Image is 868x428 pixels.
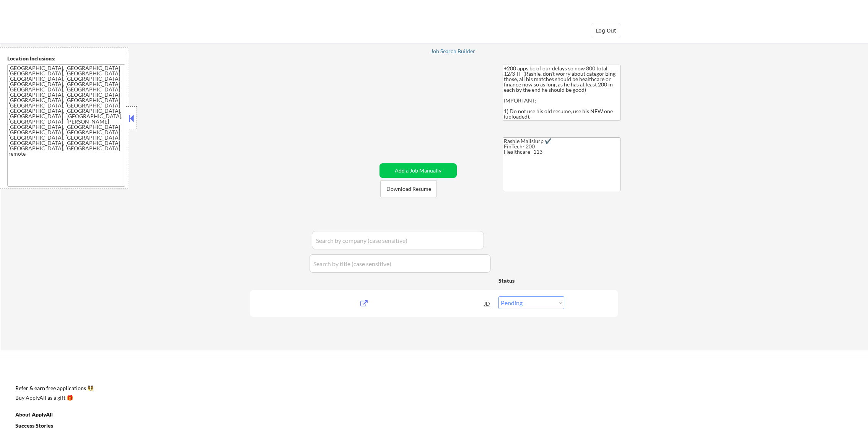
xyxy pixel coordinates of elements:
div: Buy ApplyAll as a gift 🎁 [15,395,92,400]
button: Log Out [591,23,621,38]
div: Job Search Builder [431,49,476,54]
button: Add a Job Manually [379,163,457,178]
a: Job Search Builder [431,48,476,56]
div: JD [484,296,491,310]
a: About ApplyAll [15,410,64,420]
input: Search by title (case sensitive) [309,254,491,273]
u: About ApplyAll [15,411,53,418]
div: Location Inclusions: [7,55,125,62]
a: Refer & earn free applications 👯‍♀️ [15,386,593,394]
a: Buy ApplyAll as a gift 🎁 [15,394,92,403]
button: Download Resume [380,180,437,197]
div: Status [498,273,564,287]
input: Search by company (case sensitive) [312,231,484,249]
